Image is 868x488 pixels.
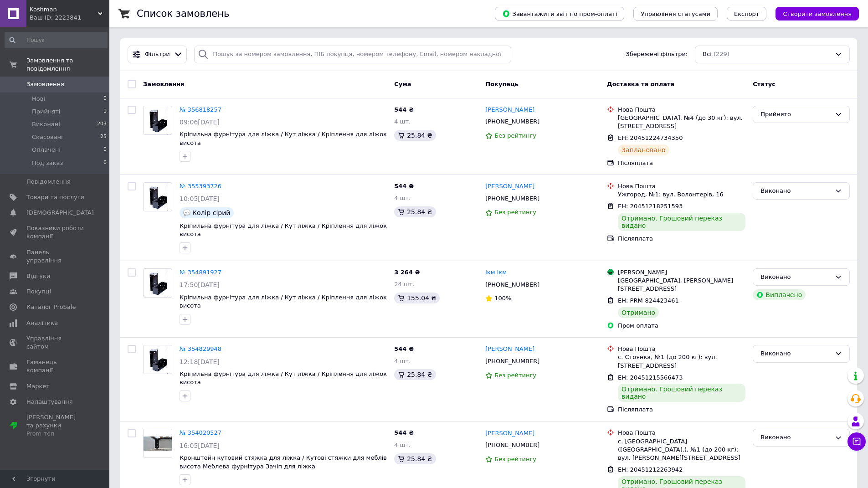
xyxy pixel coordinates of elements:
span: ЕН: 20451215566473 [618,374,683,381]
span: Скасовані [32,133,63,141]
input: Пошук за номером замовлення, ПІБ покупця, номером телефону, Email, номером накладної [194,46,511,63]
span: Виконані [32,120,60,128]
input: Пошук [5,32,108,48]
a: [PERSON_NAME] [485,429,534,438]
div: Виконано [760,349,831,359]
span: [PHONE_NUMBER] [485,358,539,365]
span: 203 [97,120,107,128]
span: 09:06[DATE] [180,118,220,126]
span: 4 шт. [394,195,411,201]
span: 10:05[DATE] [180,195,220,202]
div: Виплачено [753,289,806,300]
img: Фото товару [147,183,169,211]
div: Виконано [760,272,831,282]
span: 100% [494,295,511,302]
div: [GEOGRAPHIC_DATA], №4 (до 30 кг): вул. [STREET_ADDRESS] [618,114,745,130]
span: ЕН: 20451212263942 [618,466,683,473]
span: Створити замовлення [783,10,852,17]
span: Аналітика [26,319,58,327]
span: 544 ₴ [394,183,414,190]
a: Кріпильна фурнітура для ліжка / Кут ліжка / Кріплення для ліжок висота [180,294,387,309]
span: 544 ₴ [394,345,414,352]
span: 0 [103,95,107,103]
div: с. Стоянка, №1 (до 200 кг): вул. [STREET_ADDRESS] [618,353,745,370]
span: [PHONE_NUMBER] [485,281,539,288]
span: Каталог ProSale [26,303,76,311]
a: Фото товару [143,106,172,135]
img: :speech_balloon: [183,209,190,216]
span: Покупці [26,288,51,296]
img: Фото товару [144,437,172,451]
div: Нова Пошта [618,106,745,114]
span: Показники роботи компанії [26,224,84,241]
span: Гаманець компанії [26,358,84,375]
div: Отримано. Грошовий переказ видано [618,213,745,231]
span: 17:50[DATE] [180,281,220,288]
span: Доставка та оплата [607,81,674,87]
div: Отримано [618,307,659,318]
a: [PERSON_NAME] [485,182,534,191]
span: Покупець [485,81,519,87]
div: Пром-оплата [618,322,745,330]
span: Управління статусами [641,10,710,17]
span: 25 [100,133,107,141]
div: Prom топ [26,430,84,438]
h1: Список замовлень [137,8,229,19]
a: № 354020527 [180,429,221,436]
span: 1 [103,108,107,116]
div: Ваш ID: 2223841 [30,14,109,22]
button: Завантажити звіт по пром-оплаті [495,7,624,21]
span: Фільтри [145,50,170,59]
span: 544 ₴ [394,106,414,113]
span: 544 ₴ [394,429,414,436]
span: 16:05[DATE] [180,442,220,449]
div: Виконано [760,433,831,442]
button: Чат з покупцем [847,432,866,451]
span: Повідомлення [26,178,71,186]
a: Фото товару [143,429,172,458]
button: Експорт [727,7,767,21]
div: Заплановано [618,144,669,155]
span: Замовлення та повідомлення [26,57,109,73]
span: Всі [703,50,712,59]
span: Кріпильна фурнітура для ліжка / Кут ліжка / Кріплення для ліжок висота [180,370,387,386]
span: Без рейтингу [494,372,536,379]
span: Koshman [30,5,98,14]
span: ЕН: 20451224734350 [618,134,683,141]
a: ікм ікм [485,268,507,277]
span: Без рейтингу [494,456,536,462]
span: Експорт [734,10,760,17]
span: [PHONE_NUMBER] [485,118,539,125]
span: Cума [394,81,411,87]
span: [DEMOGRAPHIC_DATA] [26,209,94,217]
div: Післяплата [618,159,745,167]
span: Без рейтингу [494,132,536,139]
span: 0 [103,159,107,167]
span: 4 шт. [394,442,411,448]
span: [PERSON_NAME] та рахунки [26,413,84,438]
span: Маркет [26,382,50,390]
div: [GEOGRAPHIC_DATA], [PERSON_NAME][STREET_ADDRESS] [618,277,745,293]
span: ЕН: PRM-824423461 [618,297,679,304]
a: Кріпильна фурнітура для ліжка / Кут ліжка / Кріплення для ліжок висота [180,222,387,238]
div: 25.84 ₴ [394,369,436,380]
span: Налаштування [26,398,73,406]
div: с. [GEOGRAPHIC_DATA] ([GEOGRAPHIC_DATA].), №1 (до 200 кг): вул. [PERSON_NAME][STREET_ADDRESS] [618,437,745,462]
div: Отримано. Грошовий переказ видано [618,384,745,402]
span: Прийняті [32,108,60,116]
span: Статус [753,81,776,87]
span: 24 шт. [394,281,414,288]
a: № 354829948 [180,345,221,352]
span: ЕН: 20451218251593 [618,203,683,210]
div: 155.04 ₴ [394,293,440,303]
a: Кріпильна фурнітура для ліжка / Кут ліжка / Кріплення для ліжок висота [180,131,387,146]
span: 0 [103,146,107,154]
a: [PERSON_NAME] [485,106,534,114]
span: Панель управління [26,248,84,265]
div: Нова Пошта [618,345,745,353]
span: Замовлення [143,81,184,87]
a: № 355393726 [180,183,221,190]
